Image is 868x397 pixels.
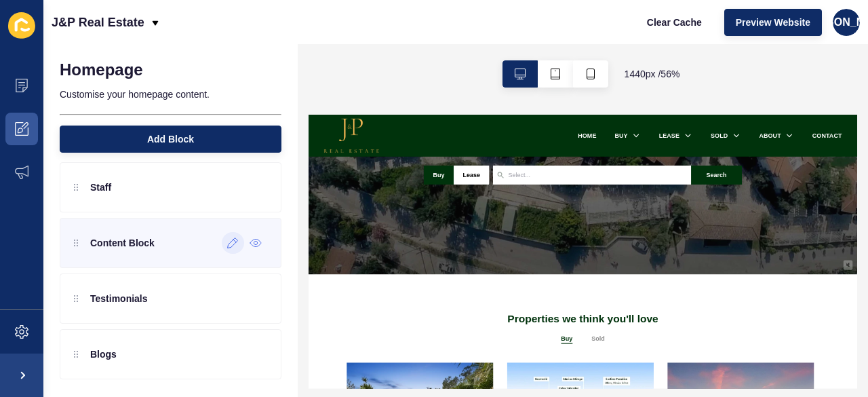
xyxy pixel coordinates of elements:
h2: Properties we think you'll love [208,352,769,374]
button: Add Block [60,126,281,153]
button: Buy [205,91,258,125]
button: Clear Cache [635,9,713,36]
button: Preview Website [724,9,822,36]
p: Content Block [90,236,155,250]
button: Lease [258,91,322,125]
p: Testimonials [90,292,148,305]
span: 1440 px / 56 % [625,67,680,81]
p: Customise your homepage content. [60,79,281,109]
input: Select... [355,99,423,117]
a: HOME [479,29,513,45]
p: Blogs [90,347,117,361]
button: Search [681,91,772,125]
a: BUY [545,29,568,45]
p: Staff [90,181,111,194]
a: ABOUT [802,29,842,45]
p: J&P Real Estate [52,5,144,39]
span: Preview Website [736,16,810,29]
img: J&P Real Estate Logo [27,7,125,68]
h1: Homepage [60,60,143,79]
a: LEASE [624,29,660,45]
a: SOLD [716,29,747,45]
span: Clear Cache [647,16,702,29]
span: Add Block [147,132,194,146]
